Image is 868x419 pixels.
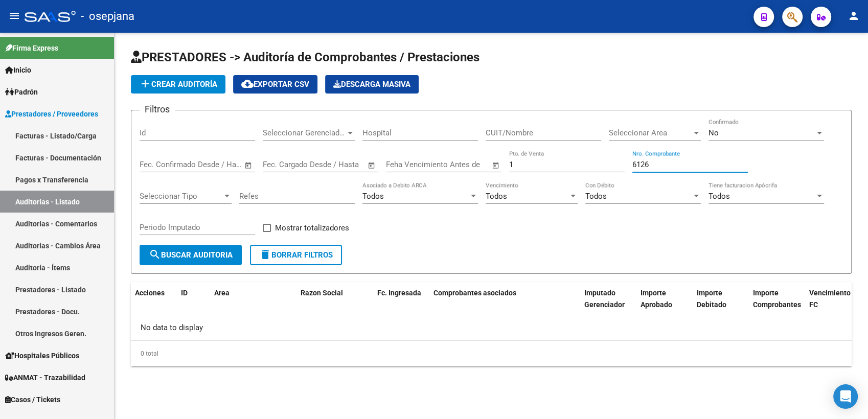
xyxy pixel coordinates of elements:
[333,80,410,89] span: Descarga Masiva
[693,282,749,327] datatable-header-cell: Importe Debitado
[139,80,217,89] span: Crear Auditoría
[263,128,346,137] span: Seleccionar Gerenciador
[275,222,349,234] span: Mostrar totalizadores
[131,75,225,94] button: Crear Auditoría
[833,384,858,409] div: Open Intercom Messenger
[140,245,242,265] button: Buscar Auditoria
[709,192,730,201] span: Todos
[259,250,333,260] span: Borrar Filtros
[8,10,20,22] mat-icon: menu
[584,289,625,309] span: Imputado Gerenciador
[241,80,309,89] span: Exportar CSV
[131,341,852,366] div: 0 total
[210,282,282,327] datatable-header-cell: Area
[131,315,851,340] div: No data to display
[5,108,98,120] span: Prestadores / Proveedores
[5,372,85,383] span: ANMAT - Trazabilidad
[809,289,851,309] span: Vencimiento FC
[250,245,342,265] button: Borrar Filtros
[636,282,693,327] datatable-header-cell: Importe Aprobado
[140,102,175,117] h3: Filtros
[5,394,60,405] span: Casos / Tickets
[190,160,240,169] input: Fecha fin
[641,289,672,309] span: Importe Aprobado
[433,289,516,297] span: Comprobantes asociados
[301,289,343,297] span: Razon Social
[609,128,692,137] span: Seleccionar Area
[5,42,58,54] span: Firma Express
[585,192,607,201] span: Todos
[848,10,860,22] mat-icon: person
[362,192,384,201] span: Todos
[490,159,502,171] button: Open calendar
[214,289,230,297] span: Area
[366,159,378,171] button: Open calendar
[753,289,801,309] span: Importe Comprobantes
[140,160,181,169] input: Fecha inicio
[149,250,233,260] span: Buscar Auditoria
[709,128,719,137] span: No
[325,75,419,94] app-download-masive: Descarga masiva de comprobantes (adjuntos)
[429,282,580,327] datatable-header-cell: Comprobantes asociados
[296,282,373,327] datatable-header-cell: Razon Social
[81,5,134,28] span: - osepjana
[805,282,861,327] datatable-header-cell: Vencimiento FC
[749,282,805,327] datatable-header-cell: Importe Comprobantes
[135,289,165,297] span: Acciones
[259,248,271,261] mat-icon: delete
[313,160,363,169] input: Fecha fin
[233,75,317,94] button: Exportar CSV
[243,159,255,171] button: Open calendar
[5,86,38,98] span: Padrón
[241,78,254,90] mat-icon: cloud_download
[131,50,479,64] span: PRESTADORES -> Auditoría de Comprobantes / Prestaciones
[263,160,304,169] input: Fecha inicio
[149,248,161,261] mat-icon: search
[140,192,222,201] span: Seleccionar Tipo
[325,75,419,94] button: Descarga Masiva
[131,282,177,327] datatable-header-cell: Acciones
[580,282,636,327] datatable-header-cell: Imputado Gerenciador
[377,289,421,297] span: Fc. Ingresada
[373,282,429,327] datatable-header-cell: Fc. Ingresada
[486,192,507,201] span: Todos
[697,289,726,309] span: Importe Debitado
[139,78,151,90] mat-icon: add
[181,289,188,297] span: ID
[177,282,210,327] datatable-header-cell: ID
[5,64,31,76] span: Inicio
[5,350,79,361] span: Hospitales Públicos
